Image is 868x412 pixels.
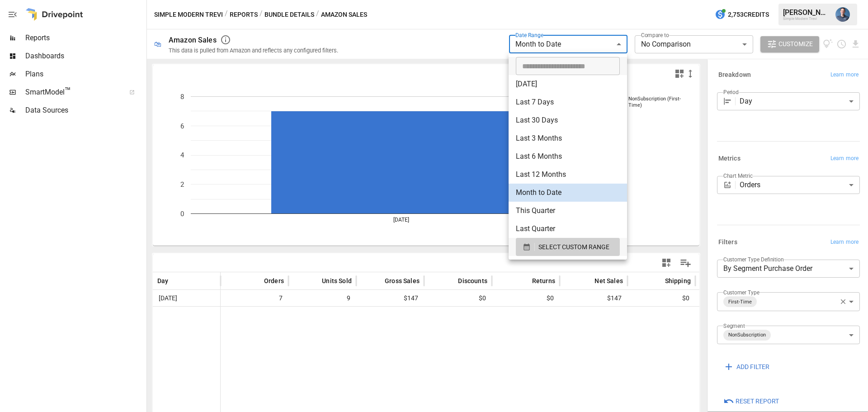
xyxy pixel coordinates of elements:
li: Last 30 Days [509,111,627,129]
li: Last 12 Months [509,166,627,184]
span: SELECT CUSTOM RANGE [538,242,609,253]
li: This Quarter [509,202,627,220]
li: Last Quarter [509,220,627,238]
li: Last 7 Days [509,93,627,111]
li: [DATE] [509,75,627,93]
li: Last 3 Months [509,129,627,147]
button: SELECT CUSTOM RANGE [516,238,620,256]
li: Last 6 Months [509,147,627,166]
li: Month to Date [509,184,627,202]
